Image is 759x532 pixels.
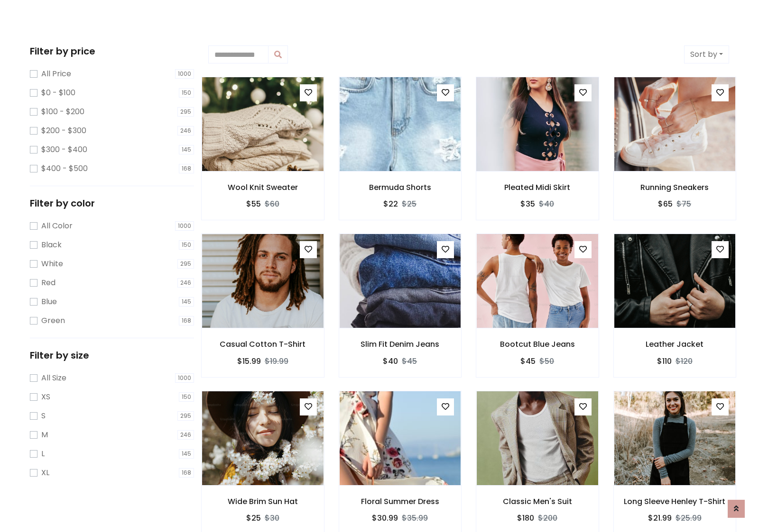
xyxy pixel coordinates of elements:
[476,497,599,506] h6: Classic Men's Suit
[30,198,194,209] h5: Filter by color
[539,356,554,367] del: $50
[41,277,56,289] label: Red
[41,125,86,136] label: $200 - $300
[202,183,324,192] h6: Wool Knit Sweater
[41,429,48,441] label: M
[339,340,462,349] h6: Slim Fit Denim Jeans
[41,239,62,251] label: Black
[202,497,324,506] h6: Wide Brim Sun Hat
[372,514,398,523] h6: $30.99
[41,144,87,155] label: $300 - $400
[614,497,736,506] h6: Long Sleeve Henley T-Shirt
[237,357,261,366] h6: $15.99
[41,106,84,117] label: $100 - $200
[520,199,535,208] h6: $35
[676,356,693,367] del: $120
[179,240,194,250] span: 150
[41,448,45,460] label: L
[179,145,194,154] span: 145
[41,372,66,384] label: All Size
[476,183,599,192] h6: Pleated Midi Skirt
[684,45,729,63] button: Sort by
[177,430,194,440] span: 246
[41,296,57,307] label: Blue
[41,68,71,80] label: All Price
[517,514,534,523] h6: $180
[538,513,557,523] del: $200
[179,88,194,98] span: 150
[177,411,194,421] span: 295
[179,468,194,478] span: 168
[658,199,673,208] h6: $65
[41,391,50,403] label: XS
[41,410,46,422] label: S
[402,356,417,367] del: $45
[179,449,194,459] span: 145
[383,199,398,208] h6: $22
[339,497,462,506] h6: Floral Summer Dress
[476,340,599,349] h6: Bootcut Blue Jeans
[265,513,279,523] del: $30
[41,87,75,99] label: $0 - $100
[179,316,194,325] span: 168
[177,107,194,117] span: 295
[41,467,49,478] label: XL
[246,514,261,523] h6: $25
[402,513,428,523] del: $35.99
[648,514,672,523] h6: $21.99
[41,315,65,326] label: Green
[41,220,73,232] label: All Color
[676,198,691,209] del: $75
[202,340,324,349] h6: Casual Cotton T-Shirt
[179,392,194,402] span: 150
[265,356,288,367] del: $19.99
[30,350,194,361] h5: Filter by size
[41,258,63,270] label: White
[177,278,194,288] span: 246
[676,513,702,523] del: $25.99
[539,198,554,209] del: $40
[402,198,417,209] del: $25
[657,357,672,366] h6: $110
[614,183,736,192] h6: Running Sneakers
[339,183,462,192] h6: Bermuda Shorts
[179,164,194,173] span: 168
[41,163,88,174] label: $400 - $500
[520,357,536,366] h6: $45
[30,45,194,57] h5: Filter by price
[383,357,398,366] h6: $40
[175,221,194,231] span: 1000
[175,69,194,79] span: 1000
[177,126,194,135] span: 246
[179,297,194,307] span: 145
[265,198,279,209] del: $60
[246,199,261,208] h6: $55
[614,340,736,349] h6: Leather Jacket
[177,259,194,269] span: 295
[175,373,194,383] span: 1000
